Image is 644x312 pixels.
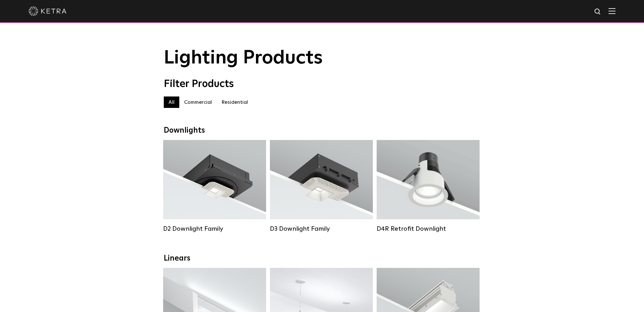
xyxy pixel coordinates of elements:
div: D4R Retrofit Downlight [377,225,480,233]
label: Residential [217,96,253,108]
div: D2 Downlight Family [163,225,266,233]
span: Lighting Products [164,49,323,68]
div: Linears [164,254,481,263]
img: ketra-logo-2019-white [29,6,67,16]
a: D3 Downlight Family Lumen Output:700 / 900 / 1100Colors:White / Black / Silver / Bronze / Paintab... [270,140,373,233]
a: D4R Retrofit Downlight Lumen Output:800Colors:White / BlackBeam Angles:15° / 25° / 40° / 60°Watta... [377,140,480,233]
div: Filter Products [164,78,481,90]
label: Commercial [179,96,217,108]
a: D2 Downlight Family Lumen Output:1200Colors:White / Black / Gloss Black / Silver / Bronze / Silve... [163,140,266,233]
label: All [164,96,179,108]
img: Hamburger%20Nav.svg [609,8,615,14]
div: Downlights [164,126,481,135]
div: D3 Downlight Family [270,225,373,233]
img: search icon [594,8,602,16]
